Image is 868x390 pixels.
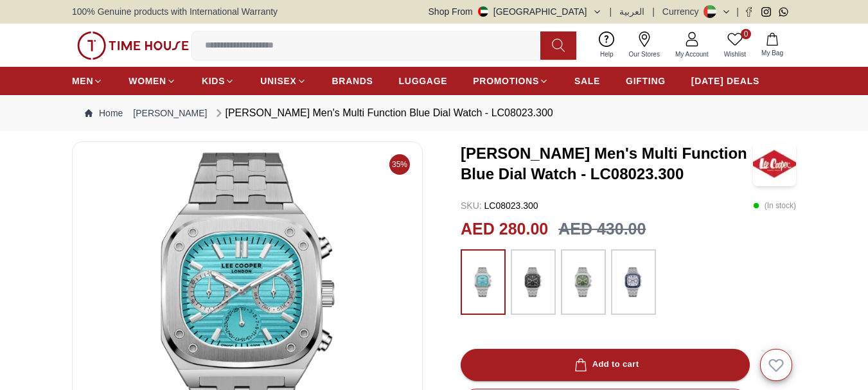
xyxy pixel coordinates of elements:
[617,256,650,308] img: ...
[461,217,548,242] h2: AED 280.00
[467,256,499,308] img: ...
[133,107,207,120] a: [PERSON_NAME]
[461,200,482,211] span: SKU :
[716,29,754,62] a: 0Wishlist
[517,256,549,308] img: ...
[626,75,666,87] span: GIFTING
[128,69,176,93] a: WOMEN
[558,217,646,242] h3: AED 430.00
[260,75,296,87] span: UNISEX
[85,107,123,120] a: Home
[574,69,600,93] a: SALE
[741,29,751,39] span: 0
[72,5,278,18] span: 100% Genuine products with International Warranty
[662,5,704,18] div: Currency
[461,143,753,184] h3: [PERSON_NAME] Men's Multi Function Blue Dial Watch - LC08023.300
[624,49,665,59] span: Our Stores
[72,69,103,93] a: MEN
[72,95,796,131] nav: Breadcrumb
[592,29,621,62] a: Help
[399,69,448,93] a: LUGGAGE
[72,75,93,87] span: MEN
[567,256,599,308] img: ...
[779,7,788,17] a: Whatsapp
[389,154,410,175] span: 35%
[761,7,771,17] a: Instagram
[719,49,751,59] span: Wishlist
[572,357,639,372] div: Add to cart
[595,49,619,59] span: Help
[670,49,714,59] span: My Account
[77,31,189,60] img: ...
[332,69,373,93] a: BRANDS
[332,75,373,87] span: BRANDS
[744,7,754,17] a: Facebook
[260,69,306,93] a: UNISEX
[691,69,759,93] a: [DATE] DEALS
[753,141,796,186] img: Lee Cooper Men's Multi Function Blue Dial Watch - LC08023.300
[610,5,612,18] span: |
[213,105,553,121] div: [PERSON_NAME] Men's Multi Function Blue Dial Watch - LC08023.300
[691,75,759,87] span: [DATE] DEALS
[619,5,644,18] button: العربية
[461,349,750,381] button: Add to cart
[626,69,666,93] a: GIFTING
[461,199,538,212] p: LC08023.300
[754,30,791,60] button: My Bag
[202,75,225,87] span: KIDS
[621,29,668,62] a: Our Stores
[652,5,655,18] span: |
[202,69,235,93] a: KIDS
[756,48,788,58] span: My Bag
[473,69,549,93] a: PROMOTIONS
[429,5,602,18] button: Shop From[GEOGRAPHIC_DATA]
[478,6,488,17] img: United Arab Emirates
[128,75,166,87] span: WOMEN
[753,199,796,212] p: ( In stock )
[473,75,539,87] span: PROMOTIONS
[399,75,448,87] span: LUGGAGE
[736,5,739,18] span: |
[574,75,600,87] span: SALE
